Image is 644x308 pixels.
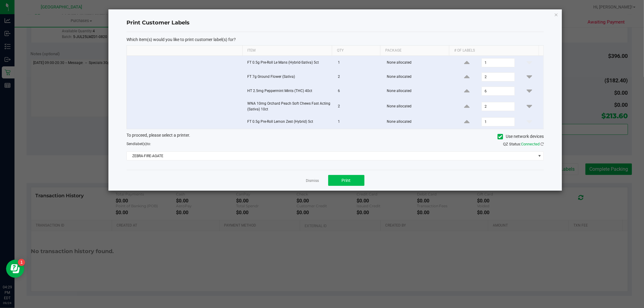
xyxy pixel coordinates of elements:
td: None allocated [383,115,453,129]
td: None allocated [383,98,453,115]
td: FT 7g Ground Flower (Sativa) [244,70,334,84]
a: Dismiss [306,178,319,183]
th: Item [242,46,332,56]
td: 1 [334,115,383,129]
td: 6 [334,84,383,98]
th: # of labels [449,46,538,56]
span: Print [342,178,351,183]
th: Qty [332,46,380,56]
button: Print [328,175,364,186]
span: ZEBRA-FIRE-AGATE [127,152,536,160]
span: QZ Status: [503,142,544,146]
td: WNA 10mg Orchard Peach Soft Chews Fast Acting (Sativa) 10ct [244,98,334,115]
span: Connected [521,142,540,146]
span: label(s) [135,142,147,146]
td: None allocated [383,56,453,70]
div: To proceed, please select a printer. [122,132,548,141]
td: 1 [334,56,383,70]
p: Which item(s) would you like to print customer label(s) for? [127,37,544,42]
td: None allocated [383,84,453,98]
td: FT 0.5g Pre-Roll Le Mans (Hybrid-Sativa) 5ct [244,56,334,70]
iframe: Resource center unread badge [18,259,25,266]
td: 2 [334,98,383,115]
span: Send to: [127,142,151,146]
td: HT 2.5mg Peppermint Mints (THC) 40ct [244,84,334,98]
label: Use network devices [498,133,544,140]
iframe: Resource center [6,260,24,278]
td: 2 [334,70,383,84]
td: None allocated [383,70,453,84]
th: Package [380,46,449,56]
h4: Print Customer Labels [127,19,544,27]
td: FT 0.5g Pre-Roll Lemon Zest (Hybrid) 5ct [244,115,334,129]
